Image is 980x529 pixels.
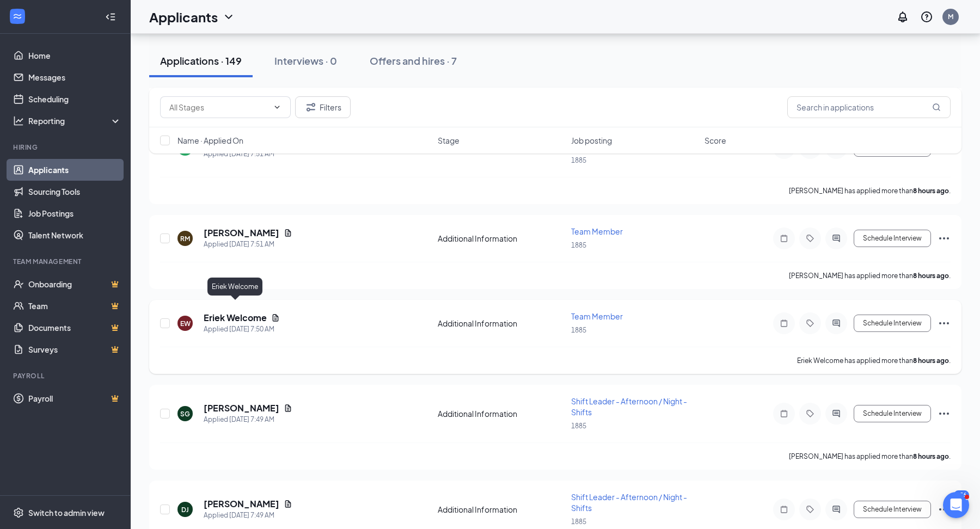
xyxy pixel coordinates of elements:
input: All Stages [169,101,268,113]
div: Additional Information [438,318,565,329]
svg: Ellipses [938,503,951,516]
span: 1885 [571,422,586,430]
div: Additional Information [438,408,565,419]
div: RM [180,234,190,243]
a: Job Postings [28,202,121,224]
p: Eriek Welcome has applied more than . [797,356,951,365]
p: [PERSON_NAME] has applied more than . [789,186,951,195]
span: Name · Applied On [177,135,243,146]
span: Shift Leader - Afternoon / Night - Shifts [571,492,687,513]
div: SG [180,409,190,419]
svg: Note [777,409,791,418]
svg: Notifications [896,10,909,23]
a: OnboardingCrown [28,273,121,295]
span: Job posting [571,135,612,146]
div: Applied [DATE] 7:51 AM [204,239,292,250]
svg: Tag [804,319,817,328]
svg: ChevronDown [273,103,281,112]
div: Eriek Welcome [207,278,262,296]
a: PayrollCrown [28,387,121,409]
svg: QuestionInfo [920,10,933,23]
div: Applied [DATE] 7:49 AM [204,510,292,521]
a: Sourcing Tools [28,181,121,202]
div: Hiring [13,143,119,152]
svg: ChevronDown [222,10,235,23]
svg: Document [271,313,280,322]
b: 8 hours ago [913,452,949,460]
svg: Collapse [105,11,116,22]
div: Switch to admin view [28,507,105,518]
span: 1885 [571,518,586,526]
svg: ActiveChat [830,505,843,514]
button: Schedule Interview [854,405,931,422]
a: SurveysCrown [28,339,121,360]
h5: [PERSON_NAME] [204,498,279,510]
span: Stage [438,135,460,146]
svg: Tag [804,505,817,514]
a: Messages [28,66,121,88]
span: 1885 [571,326,586,334]
a: DocumentsCrown [28,317,121,339]
span: Team Member [571,226,623,236]
svg: Document [284,500,292,508]
div: DJ [181,505,189,514]
h5: [PERSON_NAME] [204,227,279,239]
svg: Analysis [13,115,24,126]
div: EW [180,319,191,328]
svg: Filter [304,101,317,114]
div: Applications · 149 [160,54,242,67]
div: Additional Information [438,233,565,244]
button: Schedule Interview [854,230,931,247]
span: 1885 [571,241,586,249]
span: Shift Leader - Afternoon / Night - Shifts [571,396,687,417]
div: Team Management [13,257,119,266]
svg: Note [777,234,791,243]
a: Talent Network [28,224,121,246]
button: Filter Filters [295,96,351,118]
div: Reporting [28,115,122,126]
div: Applied [DATE] 7:49 AM [204,414,292,425]
iframe: Intercom live chat [943,492,969,518]
span: Team Member [571,311,623,321]
a: Scheduling [28,88,121,110]
button: Schedule Interview [854,501,931,518]
svg: WorkstreamLogo [12,11,23,22]
svg: Settings [13,507,24,518]
div: 156 [954,490,969,500]
div: Offers and hires · 7 [370,54,457,67]
svg: ActiveChat [830,234,843,243]
div: Additional Information [438,504,565,515]
b: 8 hours ago [913,272,949,280]
a: Applicants [28,159,121,181]
svg: Note [777,505,791,514]
svg: Tag [804,409,817,418]
p: [PERSON_NAME] has applied more than . [789,452,951,461]
a: Home [28,45,121,66]
div: Interviews · 0 [274,54,337,67]
svg: ActiveChat [830,409,843,418]
svg: MagnifyingGlass [932,103,941,112]
div: Applied [DATE] 7:50 AM [204,324,280,335]
b: 8 hours ago [913,187,949,195]
a: TeamCrown [28,295,121,317]
svg: Ellipses [938,317,951,330]
h1: Applicants [149,8,218,26]
svg: Tag [804,234,817,243]
svg: Ellipses [938,232,951,245]
b: 8 hours ago [913,356,949,365]
h5: Eriek Welcome [204,312,267,324]
button: Schedule Interview [854,315,931,332]
div: Payroll [13,371,119,380]
p: [PERSON_NAME] has applied more than . [789,271,951,280]
svg: Document [284,404,292,413]
svg: Ellipses [938,407,951,420]
svg: Document [284,229,292,237]
svg: ActiveChat [830,319,843,328]
svg: Note [777,319,791,328]
input: Search in applications [787,96,951,118]
span: Score [705,135,726,146]
div: M [948,12,953,21]
h5: [PERSON_NAME] [204,402,279,414]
